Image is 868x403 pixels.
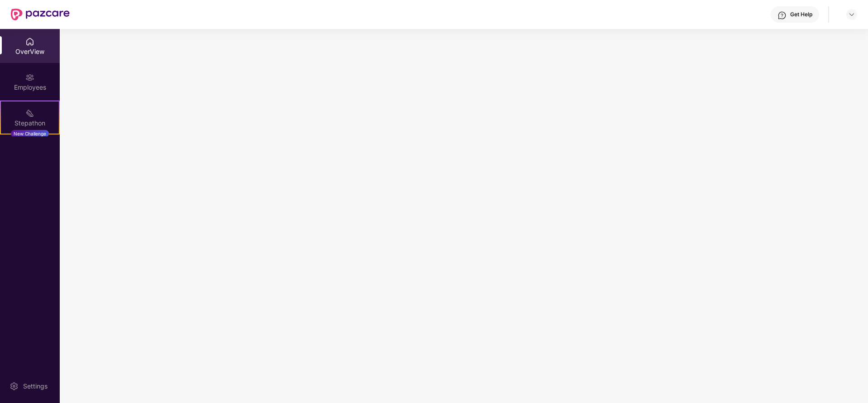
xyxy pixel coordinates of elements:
[1,119,59,128] div: Stepathon
[790,11,812,18] div: Get Help
[10,382,19,391] img: svg+xml;base64,PHN2ZyBpZD0iU2V0dGluZy0yMHgyMCIgeG1sbnM9Imh0dHA6Ly93d3cudzMub3JnLzIwMDAvc3ZnIiB3aW...
[25,73,34,82] img: svg+xml;base64,PHN2ZyBpZD0iRW1wbG95ZWVzIiB4bWxucz0iaHR0cDovL3d3dy53My5vcmcvMjAwMC9zdmciIHdpZHRoPS...
[11,9,70,20] img: New Pazcare Logo
[25,37,34,46] img: svg+xml;base64,PHN2ZyBpZD0iSG9tZSIgeG1sbnM9Imh0dHA6Ly93d3cudzMub3JnLzIwMDAvc3ZnIiB3aWR0aD0iMjAiIG...
[25,109,34,118] img: svg+xml;base64,PHN2ZyB4bWxucz0iaHR0cDovL3d3dy53My5vcmcvMjAwMC9zdmciIHdpZHRoPSIyMSIgaGVpZ2h0PSIyMC...
[11,130,49,137] div: New Challenge
[777,11,787,20] img: svg+xml;base64,PHN2ZyBpZD0iSGVscC0zMngzMiIgeG1sbnM9Imh0dHA6Ly93d3cudzMub3JnLzIwMDAvc3ZnIiB3aWR0aD...
[20,382,50,391] div: Settings
[848,11,855,18] img: svg+xml;base64,PHN2ZyBpZD0iRHJvcGRvd24tMzJ4MzIiIHhtbG5zPSJodHRwOi8vd3d3LnczLm9yZy8yMDAwL3N2ZyIgd2...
